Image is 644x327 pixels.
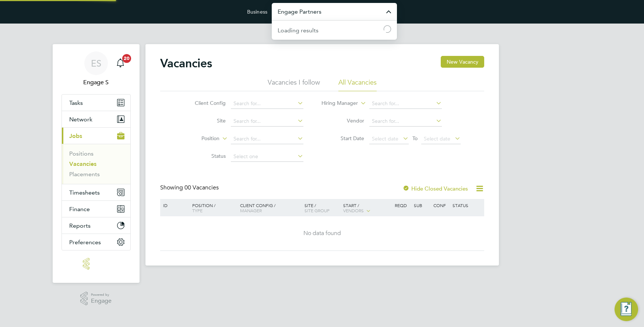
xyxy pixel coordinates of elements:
[322,117,364,124] label: Vendor
[231,152,303,162] input: Select one
[231,134,303,144] input: Search for...
[183,153,226,159] label: Status
[184,184,219,191] span: 00 Vacancies
[183,100,226,106] label: Client Config
[69,132,82,139] span: Jobs
[62,184,130,200] button: Timesheets
[53,44,140,283] nav: Main navigation
[393,199,412,212] div: Reqd
[160,56,212,71] h2: Vacancies
[177,135,219,142] label: Position
[69,150,94,157] a: Positions
[441,56,484,68] button: New Vacancy
[615,298,638,321] button: Engage Resource Center
[69,189,100,196] span: Timesheets
[187,199,238,217] div: Position /
[369,99,442,109] input: Search for...
[410,134,420,143] span: To
[160,184,220,192] div: Showing
[61,78,131,87] span: Engage S
[192,207,203,213] span: Type
[69,99,83,106] span: Tasks
[424,135,450,142] span: Select date
[432,199,451,212] div: Conf
[91,292,112,298] span: Powered by
[238,199,303,217] div: Client Config /
[113,51,128,75] a: 20
[69,206,90,213] span: Finance
[341,199,393,217] div: Start /
[161,230,483,237] div: No data found
[183,117,226,124] label: Site
[62,95,130,111] a: Tasks
[61,258,131,270] a: Go to home page
[372,135,398,142] span: Select date
[91,298,112,304] span: Engage
[62,128,130,144] button: Jobs
[161,199,187,212] div: ID
[80,292,112,306] a: Powered byEngage
[69,116,92,123] span: Network
[62,234,130,250] button: Preferences
[69,239,101,246] span: Preferences
[247,8,267,15] label: Business
[62,201,130,217] button: Finance
[412,199,431,212] div: Sub
[61,51,131,87] a: ESEngage S
[91,58,101,68] span: ES
[231,99,303,109] input: Search for...
[322,135,364,142] label: Start Date
[231,116,303,127] input: Search for...
[451,199,483,212] div: Status
[62,217,130,234] button: Reports
[62,144,130,184] div: Jobs
[268,78,320,91] li: Vacancies I follow
[369,116,442,127] input: Search for...
[69,160,96,167] a: Vacancies
[305,207,330,213] span: Site Group
[278,26,319,35] div: Loading results
[316,100,358,107] label: Hiring Manager
[402,185,468,192] label: Hide Closed Vacancies
[83,258,109,270] img: engage-logo-retina.png
[338,78,377,91] li: All Vacancies
[69,171,100,178] a: Placements
[62,111,130,127] button: Network
[303,199,341,217] div: Site /
[122,54,131,63] span: 20
[240,207,262,213] span: Manager
[69,222,91,229] span: Reports
[343,207,364,213] span: Vendors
